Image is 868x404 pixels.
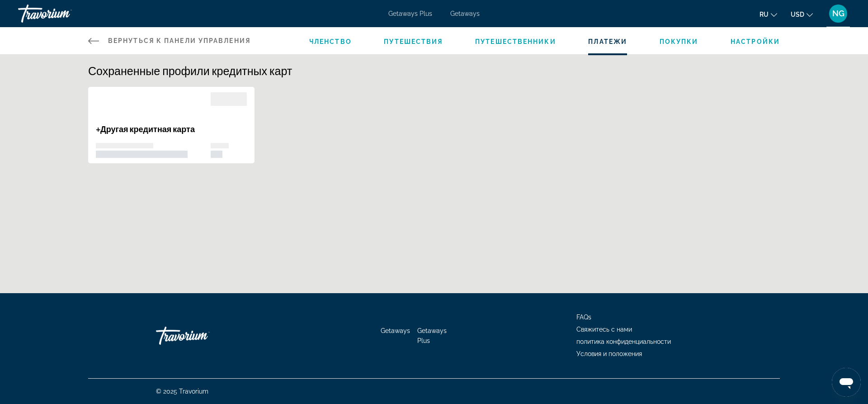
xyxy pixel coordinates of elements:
span: © 2025 Travorium [156,388,208,395]
button: User Menu [826,4,850,23]
a: Getaways [450,10,480,17]
p: + [96,124,211,134]
a: Настройки [731,38,780,45]
a: Условия и положения [576,350,642,357]
span: ru [759,11,769,18]
a: Getaways Plus [388,10,432,17]
h1: Сохраненные профили кредитных карт [88,64,780,77]
button: +Другая кредитная карта [88,86,255,164]
a: Travorium [18,2,108,25]
a: Платежи [588,38,627,45]
span: USD [791,11,804,18]
a: политика конфиденциальности [576,338,671,345]
a: Getaways [381,327,410,334]
a: Go Home [156,322,246,349]
a: Покупки [660,38,698,45]
button: Change currency [791,8,813,21]
iframe: Schaltfläche zum Öffnen des Messaging-Fensters [832,368,861,397]
a: Путешествия [384,38,443,45]
a: Вернуться к панели управления [88,27,250,54]
a: Getaways Plus [417,327,447,344]
a: Свяжитесь с нами [576,326,632,333]
span: NG [832,9,844,18]
a: FAQs [576,314,591,321]
span: Вернуться к панели управления [108,37,250,44]
span: Другая кредитная карта [100,124,195,134]
a: Членство [309,38,352,45]
a: Путешественники [475,38,556,45]
button: Change language [759,8,777,21]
